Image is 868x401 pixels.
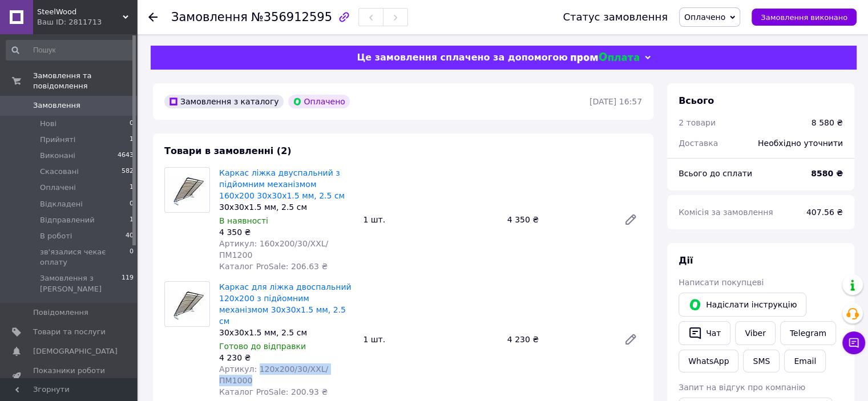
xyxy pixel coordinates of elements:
[40,273,122,294] span: Замовлення з [PERSON_NAME]
[358,331,502,347] div: 1 шт.
[40,183,76,193] span: Оплачені
[130,119,134,129] span: 0
[219,226,354,238] div: 4 350 ₴
[219,168,345,200] a: Каркас ліжка двуспальний з підйомним механізмом 160х200 30х30х1.5 мм, 2.5 см
[784,350,826,372] button: Email
[679,278,764,287] span: Написати покупцеві
[503,212,615,228] div: 4 350 ₴
[37,7,123,17] span: SteelWood
[165,169,209,210] img: Каркас ліжка двуспальний з підйомним механізмом 160х200 30х30х1.5 мм, 2.5 см
[219,282,352,326] a: Каркас для ліжка двоспальний 120х200 з підйомним механізмом 30х30х1.5 мм, 2.5 см
[219,342,306,351] span: Готово до відправки
[130,247,134,268] span: 0
[118,151,134,161] span: 4643
[735,321,775,345] a: Viber
[842,331,865,354] button: Чат з покупцем
[40,215,95,225] span: Відправлений
[684,13,725,22] span: Оплачено
[358,212,502,228] div: 1 шт.
[812,117,843,128] div: 8 580 ₴
[679,169,752,178] span: Всього до сплати
[40,135,75,145] span: Прийняті
[219,216,268,225] span: В наявності
[563,11,668,23] div: Статус замовлення
[164,145,292,156] span: Товари в замовленні (2)
[780,321,836,345] a: Telegram
[571,52,639,63] img: evopay logo
[806,208,843,217] span: 407.56 ₴
[743,350,780,372] button: SMS
[130,135,134,145] span: 1
[679,321,730,345] button: Чат
[619,328,642,351] a: Редагувати
[33,366,106,386] span: Показники роботи компанії
[751,131,850,156] div: Необхідно уточнити
[33,327,106,337] span: Товари та послуги
[679,95,714,106] span: Всього
[679,383,805,392] span: Запит на відгук про компанію
[679,293,806,317] button: Надіслати інструкцію
[811,169,843,178] b: 8580 ₴
[171,10,248,24] span: Замовлення
[33,71,137,91] span: Замовлення та повідомлення
[130,199,134,209] span: 0
[130,183,134,193] span: 1
[679,208,773,217] span: Комісія за замовлення
[33,100,80,111] span: Замовлення
[219,327,354,338] div: 30х30х1.5 мм, 2.5 см
[122,273,134,294] span: 119
[219,262,328,271] span: Каталог ProSale: 206.63 ₴
[357,52,567,63] span: Це замовлення сплачено за допомогою
[40,247,130,268] span: зв'язалися чекає оплату
[679,139,718,148] span: Доставка
[219,364,328,385] span: Артикул: 120х200/30/ХXL/ПМ1000
[126,231,134,241] span: 40
[165,283,209,325] img: Каркас для ліжка двоспальний 120х200 з підйомним механізмом 30х30х1.5 мм, 2.5 см
[679,255,693,266] span: Дії
[251,10,332,24] span: №356912595
[679,118,716,127] span: 2 товари
[590,97,642,106] time: [DATE] 16:57
[40,119,56,129] span: Нові
[148,11,158,23] div: Повернутися назад
[288,95,350,108] div: Оплачено
[752,9,857,26] button: Замовлення виконано
[219,352,354,363] div: 4 230 ₴
[6,40,135,60] input: Пошук
[219,239,328,260] span: Артикул: 160х200/30/XХL/ПМ1200
[679,350,738,372] a: WhatsApp
[33,346,118,357] span: [DEMOGRAPHIC_DATA]
[40,231,72,241] span: В роботі
[219,387,328,396] span: Каталог ProSale: 200.93 ₴
[33,307,88,318] span: Повідомлення
[219,201,354,213] div: 30х30х1.5 мм, 2.5 см
[761,13,847,22] span: Замовлення виконано
[619,208,642,231] a: Редагувати
[40,167,79,177] span: Скасовані
[40,151,75,161] span: Виконані
[503,331,615,347] div: 4 230 ₴
[37,17,137,27] div: Ваш ID: 2811713
[130,215,134,225] span: 1
[40,199,83,209] span: Відкладені
[164,95,284,108] div: Замовлення з каталогу
[122,167,134,177] span: 582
